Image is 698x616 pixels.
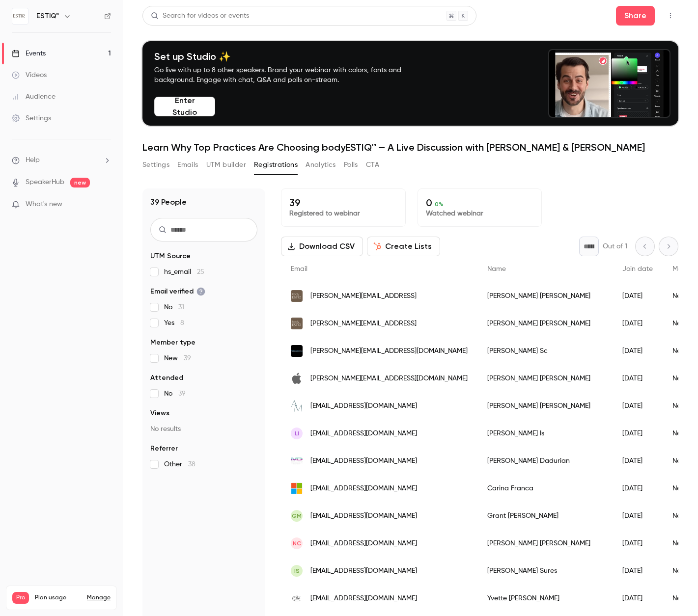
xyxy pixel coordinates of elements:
div: [PERSON_NAME] Sures [477,557,613,585]
div: [PERSON_NAME] Sc [477,337,613,365]
span: Help [26,155,40,165]
img: mac.com [291,373,303,384]
div: [PERSON_NAME] [PERSON_NAME] [477,310,613,337]
p: Go live with up to 8 other speakers. Brand your webinar with colors, fonts and background. Engage... [154,65,424,85]
span: [EMAIL_ADDRESS][DOMAIN_NAME] [310,593,417,604]
span: No [164,389,186,399]
p: 39 [289,197,397,209]
div: Videos [12,70,47,80]
span: Email verified [150,287,205,296]
span: [EMAIL_ADDRESS][DOMAIN_NAME] [310,538,417,549]
div: [PERSON_NAME] Dadurian [477,447,613,475]
span: 31 [178,304,184,311]
p: Watched webinar [426,209,534,218]
h6: ESTIQ™ [36,11,59,21]
span: new [70,178,90,187]
div: [DATE] [613,530,663,557]
button: UTM builder [206,157,246,173]
img: estiq.ai [291,290,303,302]
span: 39 [184,355,191,362]
button: Emails [177,157,198,173]
span: IS [294,566,300,575]
div: [DATE] [613,585,663,612]
div: Grant [PERSON_NAME] [477,502,613,530]
div: Carina Franca [477,475,613,502]
div: [PERSON_NAME] Is [477,420,613,447]
span: Referrer [150,444,178,454]
span: No [164,302,184,312]
button: Share [616,6,655,26]
button: Polls [344,157,358,173]
span: 39 [178,390,186,397]
span: Plan usage [35,594,81,602]
span: [PERSON_NAME][EMAIL_ADDRESS] [310,291,417,301]
h1: 39 People [150,196,187,208]
span: UTM Source [150,251,191,261]
div: [DATE] [613,420,663,447]
span: [EMAIL_ADDRESS][DOMAIN_NAME] [310,456,417,466]
div: [DATE] [613,447,663,475]
span: Member type [150,338,195,348]
span: [PERSON_NAME][EMAIL_ADDRESS][DOMAIN_NAME] [310,346,468,356]
span: 38 [188,461,195,468]
div: [PERSON_NAME] [PERSON_NAME] [477,392,613,420]
span: 25 [197,268,204,275]
div: [DATE] [613,310,663,337]
span: New [164,353,191,363]
h4: Set up Studio ✨ [154,51,424,62]
div: [DATE] [613,392,663,420]
img: live.com [291,482,303,494]
p: Out of 1 [603,241,627,251]
div: Events [12,49,46,58]
span: [EMAIL_ADDRESS][DOMAIN_NAME] [310,429,417,439]
img: estiq.ai [291,318,303,329]
span: [EMAIL_ADDRESS][DOMAIN_NAME] [310,566,417,576]
section: facet-groups [150,251,257,469]
span: Attended [150,373,183,383]
span: LI [295,429,299,438]
img: ESTIQ™ [12,8,28,24]
span: hs_email [164,267,204,277]
img: ballancerpro.com [291,345,303,357]
button: CTA [366,157,379,173]
div: [PERSON_NAME] [PERSON_NAME] [477,365,613,392]
div: [DATE] [613,475,663,502]
div: [PERSON_NAME] [PERSON_NAME] [477,530,613,557]
button: Download CSV [281,237,363,256]
p: Registered to webinar [289,209,397,218]
a: Manage [87,594,111,602]
span: GM [292,511,302,520]
span: Join date [622,266,653,272]
span: 0 % [435,201,444,208]
button: Analytics [306,157,336,173]
div: [PERSON_NAME] [PERSON_NAME] [477,282,613,310]
p: 0 [426,197,534,209]
span: Name [487,266,506,272]
div: [DATE] [613,365,663,392]
span: [PERSON_NAME][EMAIL_ADDRESS] [310,319,417,329]
div: Yvette [PERSON_NAME] [477,585,613,612]
span: Yes [164,318,184,328]
div: Settings [12,113,51,123]
span: Email [291,266,307,272]
span: NC [293,539,301,548]
span: Pro [12,592,29,604]
div: Audience [12,92,56,102]
span: [PERSON_NAME][EMAIL_ADDRESS][DOMAIN_NAME] [310,374,468,384]
div: [DATE] [613,282,663,310]
button: Registrations [254,157,298,173]
div: [DATE] [613,337,663,365]
button: Create Lists [367,237,440,256]
span: 8 [180,320,184,326]
div: Search for videos or events [151,11,249,21]
span: [EMAIL_ADDRESS][DOMAIN_NAME] [310,401,417,411]
span: Views [150,408,169,418]
span: [EMAIL_ADDRESS][DOMAIN_NAME] [310,511,417,521]
h1: Learn Why Top Practices Are Choosing bodyESTIQ™ — A Live Discussion with [PERSON_NAME] & [PERSON_... [142,141,678,153]
p: No results [150,424,257,434]
li: help-dropdown-opener [12,155,111,165]
img: olivehealthfl.com [291,592,303,604]
img: mdbeautylabs.com [291,455,303,467]
div: [DATE] [613,502,663,530]
span: [EMAIL_ADDRESS][DOMAIN_NAME] [310,483,417,494]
